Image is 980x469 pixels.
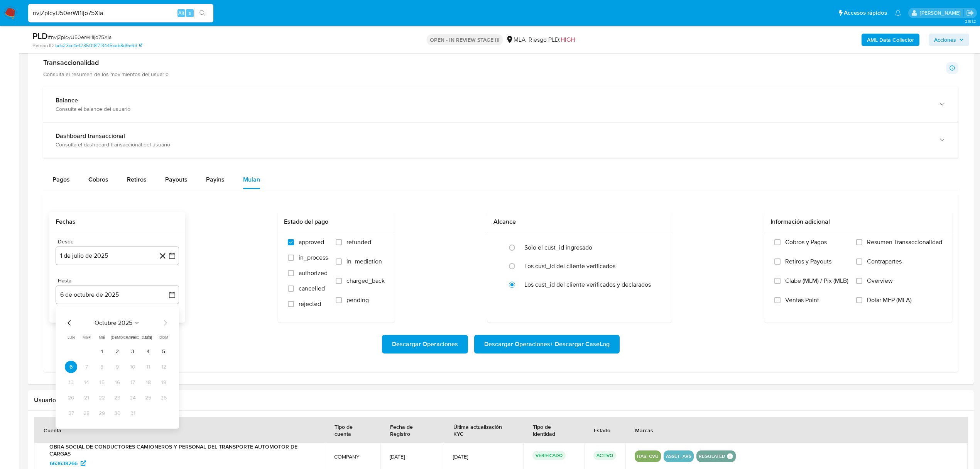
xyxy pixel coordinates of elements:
[427,34,503,45] p: OPEN - IN REVIEW STAGE III
[529,36,575,44] span: Riesgo PLD:
[48,33,112,41] span: # nvjZplcyU50erWl1ljo75Xia
[28,8,213,18] input: Buscar usuario o caso...
[55,42,142,49] a: bdc23cc4e1235018f7f3445cab8d9e93
[965,18,976,24] span: 3.161.2
[561,35,575,44] span: HIGH
[34,396,968,404] h2: Usuarios Asociados
[862,34,919,46] button: AML Data Collector
[844,9,887,17] span: Accesos rápidos
[178,9,184,17] span: Alt
[920,9,963,17] p: andres.vilosio@mercadolibre.com
[189,9,191,17] span: s
[32,42,54,49] b: Person ID
[32,30,48,42] b: PLD
[506,36,525,44] div: MLA
[867,34,914,46] b: AML Data Collector
[895,10,901,16] a: Notificaciones
[934,34,956,46] span: Acciones
[194,8,210,19] button: search-icon
[966,9,974,17] a: Salir
[929,34,969,46] button: Acciones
